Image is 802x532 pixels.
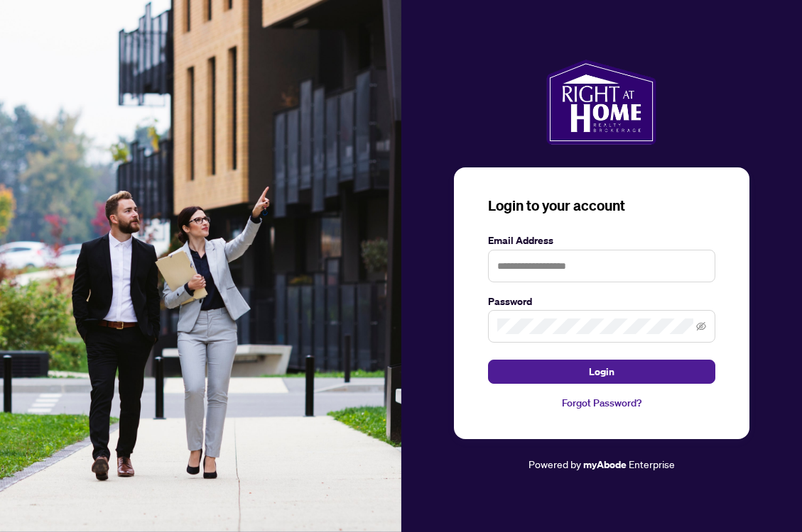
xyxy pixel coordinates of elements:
button: Login [488,360,715,384]
span: eye-invisible [696,321,706,331]
img: ma-logo [546,60,656,145]
label: Password [488,294,715,309]
span: Enterprise [629,458,675,470]
span: Powered by [529,458,581,470]
h3: Login to your account [488,196,715,216]
a: myAbode [583,457,627,472]
label: Email Address [488,233,715,248]
span: Login [589,360,614,383]
a: Forgot Password? [488,395,715,411]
